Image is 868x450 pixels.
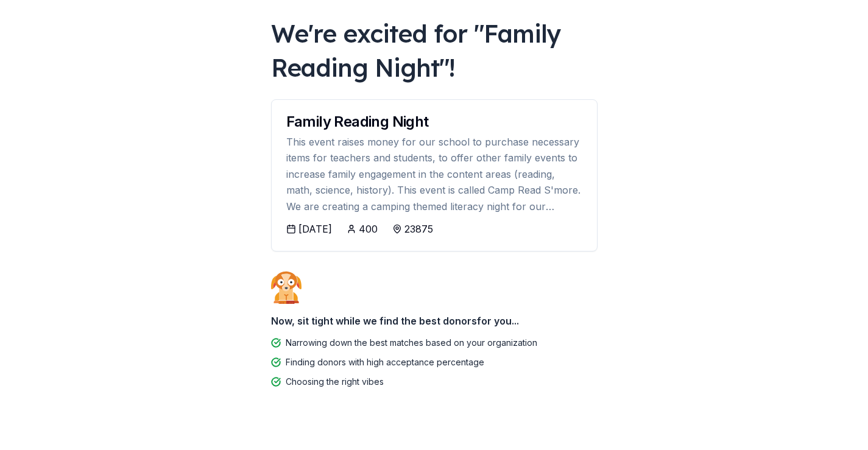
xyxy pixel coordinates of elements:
[359,222,378,236] div: 400
[286,336,537,350] div: Narrowing down the best matches based on your organization
[286,374,384,389] div: Choosing the right vibes
[404,222,433,236] div: 23875
[286,355,484,370] div: Finding donors with high acceptance percentage
[271,16,598,85] div: We're excited for " Family Reading Night "!
[271,271,302,304] img: Dog waiting patiently
[271,309,598,333] div: Now, sit tight while we find the best donors for you...
[286,114,582,129] div: Family Reading Night
[298,222,332,236] div: [DATE]
[286,134,582,214] div: This event raises money for our school to purchase necessary items for teachers and students, to ...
